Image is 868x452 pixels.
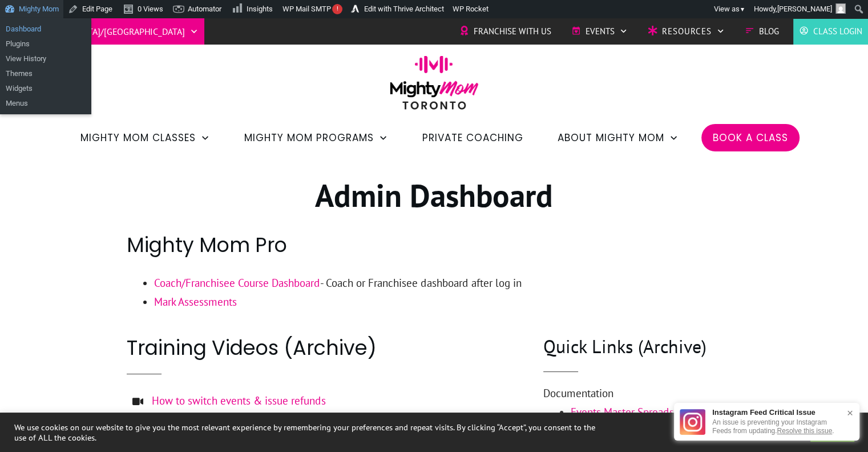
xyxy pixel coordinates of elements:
[422,128,523,147] a: Private Coaching
[777,427,832,435] a: Resolve this issue
[759,23,779,40] span: Blog
[247,5,273,13] span: Insights
[745,23,779,40] a: Blog
[80,128,196,147] span: Mighty Mom Classes
[19,22,185,41] span: [GEOGRAPHIC_DATA]/[GEOGRAPHIC_DATA]
[648,23,725,40] a: Resources
[127,334,534,362] h2: Training Videos (Archive)
[154,276,320,290] a: Coach/Franchisee Course Dashboard
[244,128,388,147] a: Mighty Mom Programs
[459,23,551,40] a: Franchise with Us
[14,422,602,443] div: We use cookies on our website to give you the most relevant experience by remembering your prefer...
[841,402,859,424] div: ×
[777,5,832,13] span: [PERSON_NAME]
[543,384,742,403] p: Documentation
[558,128,664,147] span: About Mighty Mom
[474,23,551,40] span: Franchise with Us
[384,55,485,118] img: mightymom-logo-toronto
[543,334,742,359] h3: Quick Links (Archive)
[154,274,742,293] li: - Coach or Franchisee dashboard after log in
[6,22,199,41] a: [GEOGRAPHIC_DATA]/[GEOGRAPHIC_DATA]
[799,23,862,40] a: Class Login
[571,405,695,419] a: Events Master Spreadsheet
[127,175,742,230] h1: Admin Dashboard
[80,128,210,147] a: Mighty Mom Classes
[740,6,745,13] span: ▼
[244,128,374,147] span: Mighty Mom Programs
[662,23,712,40] span: Resources
[680,409,705,435] img: Instagram Feed icon
[712,409,841,416] h3: Instagram Feed Critical Issue
[154,295,237,309] a: Mark Assessments
[713,128,788,147] a: Book a Class
[586,23,615,40] span: Events
[712,418,841,435] p: An issue is preventing your Instagram Feeds from updating. .
[152,394,326,407] a: How to switch events & issue refunds
[813,23,862,40] span: Class Login
[558,128,679,147] a: About Mighty Mom
[127,231,742,273] h2: Mighty Mom Pro
[332,4,342,14] span: !
[571,23,628,40] a: Events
